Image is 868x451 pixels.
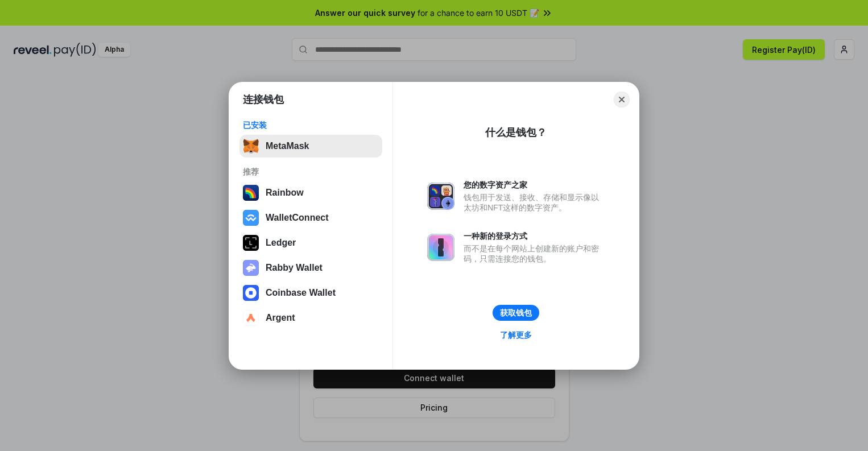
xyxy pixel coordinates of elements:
a: 了解更多 [493,328,539,342]
div: Rabby Wallet [266,263,323,273]
button: Argent [239,307,382,329]
button: Rabby Wallet [239,256,382,279]
button: WalletConnect [239,206,382,229]
div: 而不是在每个网站上创建新的账户和密码，只需连接您的钱包。 [464,243,605,264]
div: 您的数字资产之家 [464,180,605,190]
img: svg+xml,%3Csvg%20xmlns%3D%22http%3A%2F%2Fwww.w3.org%2F2000%2Fsvg%22%20fill%3D%22none%22%20viewBox... [243,260,259,276]
img: svg+xml,%3Csvg%20xmlns%3D%22http%3A%2F%2Fwww.w3.org%2F2000%2Fsvg%22%20fill%3D%22none%22%20viewBox... [427,183,454,210]
div: 推荐 [243,167,379,177]
div: 一种新的登录方式 [464,231,605,241]
img: svg+xml,%3Csvg%20xmlns%3D%22http%3A%2F%2Fwww.w3.org%2F2000%2Fsvg%22%20fill%3D%22none%22%20viewBox... [427,234,454,261]
div: 了解更多 [500,330,532,340]
img: svg+xml,%3Csvg%20width%3D%2228%22%20height%3D%2228%22%20viewBox%3D%220%200%2028%2028%22%20fill%3D... [243,310,259,326]
div: Ledger [266,238,296,248]
button: Close [614,92,630,107]
div: WalletConnect [266,213,329,223]
img: svg+xml,%3Csvg%20width%3D%2228%22%20height%3D%2228%22%20viewBox%3D%220%200%2028%2028%22%20fill%3D... [243,210,259,226]
div: Argent [266,313,295,323]
img: svg+xml,%3Csvg%20width%3D%2228%22%20height%3D%2228%22%20viewBox%3D%220%200%2028%2028%22%20fill%3D... [243,285,259,301]
div: 已安装 [243,120,379,130]
img: svg+xml,%3Csvg%20fill%3D%22none%22%20height%3D%2233%22%20viewBox%3D%220%200%2035%2033%22%20width%... [243,138,259,154]
button: Coinbase Wallet [239,282,382,304]
div: 什么是钱包？ [485,126,547,139]
img: svg+xml,%3Csvg%20xmlns%3D%22http%3A%2F%2Fwww.w3.org%2F2000%2Fsvg%22%20width%3D%2228%22%20height%3... [243,235,259,251]
div: Coinbase Wallet [266,288,336,298]
button: Ledger [239,231,382,254]
button: 获取钱包 [493,305,539,321]
button: MetaMask [239,135,382,158]
img: svg+xml,%3Csvg%20width%3D%22120%22%20height%3D%22120%22%20viewBox%3D%220%200%20120%20120%22%20fil... [243,185,259,201]
div: 获取钱包 [500,308,532,318]
div: Rainbow [266,188,304,198]
div: MetaMask [266,141,309,151]
div: 钱包用于发送、接收、存储和显示像以太坊和NFT这样的数字资产。 [464,192,605,213]
h1: 连接钱包 [243,93,284,106]
button: Rainbow [239,181,382,204]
